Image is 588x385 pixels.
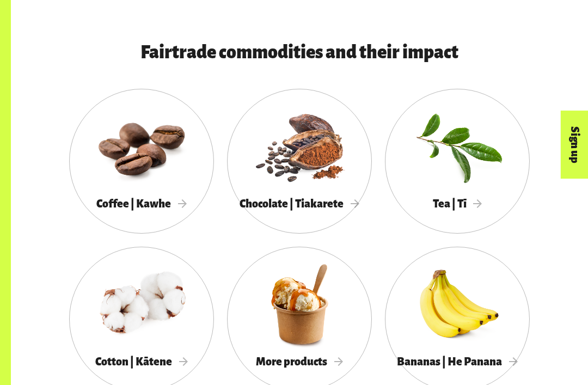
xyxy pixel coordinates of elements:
span: Chocolate | Tiakarete [240,198,359,210]
a: Tea | Tī [385,89,530,234]
a: Coffee | Kawhe [69,89,214,234]
a: Chocolate | Tiakarete [227,89,372,234]
span: More products [256,356,343,368]
span: Coffee | Kawhe [96,198,187,210]
span: Tea | Tī [433,198,482,210]
h3: Fairtrade commodities and their impact [45,43,554,63]
span: Bananas | He Panana [397,356,518,368]
span: Cotton | Kātene [95,356,188,368]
